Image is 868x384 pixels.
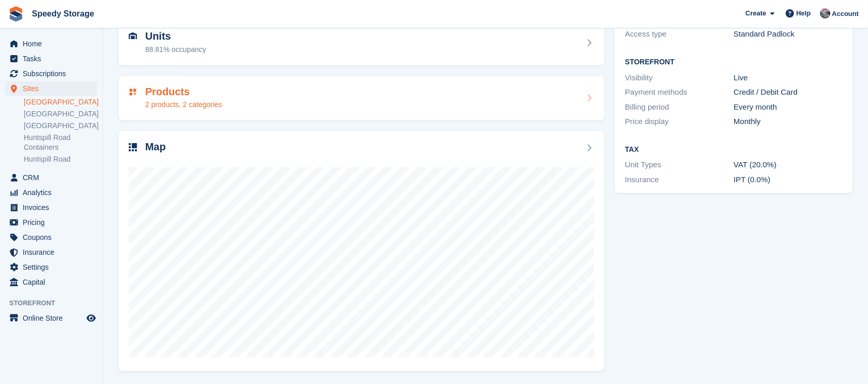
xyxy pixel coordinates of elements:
[734,28,842,40] div: Standard Padlock
[24,154,97,164] a: Huntspill Road
[23,311,84,325] span: Online Store
[85,312,97,324] a: Preview store
[5,215,97,230] a: menu
[625,159,734,171] div: Unit Types
[24,109,97,119] a: [GEOGRAPHIC_DATA]
[734,174,842,186] div: IPT (0.0%)
[118,20,604,65] a: Units 88.81% occupancy
[5,260,97,274] a: menu
[734,159,842,171] div: VAT (20.0%)
[23,215,84,230] span: Pricing
[24,121,97,131] a: [GEOGRAPHIC_DATA]
[23,245,84,259] span: Insurance
[129,143,137,151] img: map-icn-33ee37083ee616e46c38cad1a60f524a97daa1e2b2c8c0bc3eb3415660979fc1.svg
[625,72,734,84] div: Visibility
[5,275,97,289] a: menu
[5,245,97,259] a: menu
[625,174,734,186] div: Insurance
[24,133,97,152] a: Huntspill Road Containers
[5,66,97,81] a: menu
[734,72,842,84] div: Live
[820,8,830,19] img: Dan Jackson
[23,81,84,96] span: Sites
[625,146,842,154] h2: Tax
[9,298,102,308] span: Storefront
[23,200,84,215] span: Invoices
[23,260,84,274] span: Settings
[129,88,137,96] img: custom-product-icn-752c56ca05d30b4aa98f6f15887a0e09747e85b44ffffa43cff429088544963d.svg
[118,131,604,371] a: Map
[23,275,84,289] span: Capital
[23,185,84,200] span: Analytics
[145,86,222,98] h2: Products
[734,116,842,128] div: Monthly
[796,8,811,19] span: Help
[5,311,97,325] a: menu
[24,97,97,107] a: [GEOGRAPHIC_DATA]
[23,66,84,81] span: Subscriptions
[745,8,766,19] span: Create
[23,37,84,51] span: Home
[145,30,206,42] h2: Units
[5,81,97,96] a: menu
[23,170,84,185] span: CRM
[5,185,97,200] a: menu
[734,101,842,113] div: Every month
[145,99,222,110] div: 2 products, 2 categories
[625,101,734,113] div: Billing period
[145,44,206,55] div: 88.81% occupancy
[5,170,97,185] a: menu
[5,230,97,245] a: menu
[625,86,734,98] div: Payment methods
[625,28,734,40] div: Access type
[5,37,97,51] a: menu
[23,51,84,66] span: Tasks
[8,6,24,22] img: stora-icon-8386f47178a22dfd0bd8f6a31ec36ba5ce8667c1dd55bd0f319d3a0aa187defe.svg
[145,141,166,153] h2: Map
[118,76,604,121] a: Products 2 products, 2 categories
[23,230,84,245] span: Coupons
[734,86,842,98] div: Credit / Debit Card
[129,32,137,40] img: unit-icn-7be61d7bf1b0ce9d3e12c5938cc71ed9869f7b940bace4675aadf7bd6d80202e.svg
[28,5,98,22] a: Speedy Storage
[625,116,734,128] div: Price display
[625,58,842,66] h2: Storefront
[832,9,859,19] span: Account
[5,51,97,66] a: menu
[5,200,97,215] a: menu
